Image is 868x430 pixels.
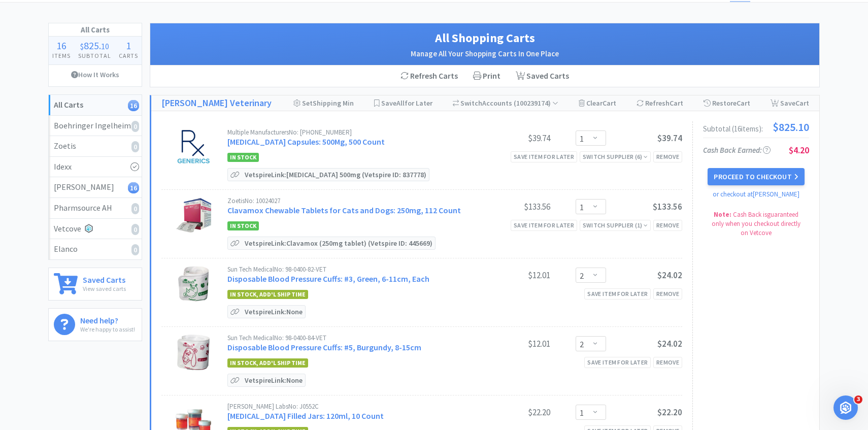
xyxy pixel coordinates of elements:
span: In Stock [227,221,259,230]
div: Switch Supplier ( 1 ) [583,220,648,230]
span: In Stock [227,153,259,162]
div: [PERSON_NAME] [54,181,137,194]
div: Clear [579,95,616,111]
span: Save for Later [381,98,432,108]
div: $133.56 [474,201,550,213]
span: Cart [603,98,616,108]
div: $12.01 [474,338,550,350]
h4: Carts [115,51,142,60]
i: 16 [128,100,139,111]
p: Vetspire Link: Clavamox (250mg tablet) (Vetspire ID: 445669) [242,237,435,249]
span: $825.10 [773,121,809,133]
span: $ [80,41,84,51]
a: [PERSON_NAME] Veterinary [161,96,272,111]
p: View saved carts [83,284,126,293]
div: Remove [653,151,682,162]
span: $24.02 [657,338,682,349]
div: Remove [653,288,682,299]
span: 825 [84,39,99,52]
div: Refresh Carts [393,65,465,87]
h6: Saved Carts [83,273,126,284]
button: Proceed to Checkout [708,168,804,185]
div: Save item for later [511,220,577,230]
img: 1b33aad220ec4462919ce7e6d3866553_142972.jpeg [176,335,211,370]
div: Refresh [637,95,683,111]
i: 0 [131,203,139,214]
span: $39.74 [657,133,682,144]
span: All [396,98,405,108]
a: Saved Carts [508,65,577,87]
h1: All Shopping Carts [160,28,809,48]
p: Vetspire Link: None [242,306,305,318]
div: Save [771,95,809,111]
span: ( 100239174 ) [512,98,558,108]
div: Save item for later [584,288,651,299]
div: Zoetis [54,140,137,153]
div: Vetcove [54,222,137,236]
a: How It Works [49,65,142,84]
span: In stock, add'l ship time [227,290,308,299]
span: In stock, add'l ship time [227,358,308,368]
a: [MEDICAL_DATA] Filled Jars: 120ml, 10 Count [227,411,384,421]
div: Save item for later [511,151,577,162]
h4: Subtotal [75,51,115,60]
span: $24.02 [657,270,682,281]
span: Switch [460,98,482,108]
strong: All Carts [54,100,83,110]
p: We're happy to assist! [80,324,135,334]
span: $4.20 [789,144,809,156]
div: Save item for later [584,357,651,368]
a: Zoetis0 [49,136,142,157]
div: Shipping Min [293,95,354,111]
a: Clavamox Chewable Tablets for Cats and Dogs: 250mg, 112 Count [227,205,461,215]
div: Boehringer Ingelheim [54,119,137,133]
div: Sun Tech Medical No: 98-0400-82-VET [227,266,474,273]
span: Cart [670,98,683,108]
span: 16 [56,39,66,52]
span: 3 [854,395,862,404]
img: 925c8b785d1c4b11ad207465144290fb_794325.jpeg [176,129,211,164]
h6: Need help? [80,314,135,324]
img: 6bfc34df1d7f42ef92bc53ba9ab6a7fc_454208.jpeg [176,197,211,233]
div: Zoetis No: 10024027 [227,197,474,204]
div: Accounts [453,95,559,111]
h1: All Carts [49,23,142,37]
h2: Manage All Your Shopping Carts In One Place [160,48,809,60]
div: Idexx [54,160,137,174]
div: Switch Supplier ( 6 ) [583,152,648,161]
a: or checkout at [PERSON_NAME] [713,190,799,199]
div: $22.20 [474,406,550,418]
span: Cash Back is guaranteed only when you checkout directly on Vetcove [712,210,800,237]
a: [MEDICAL_DATA] Capsules: 500Mg, 500 Count [227,137,385,147]
span: Cart [795,98,809,108]
a: Disposable Blood Pressure Cuffs: #3, Green, 6-11cm, Each [227,274,429,284]
img: 79f69c5a023d43ee8b0d767d415701e2_143231.jpeg [176,266,211,302]
i: 0 [131,121,139,132]
div: [PERSON_NAME] Labs No: J0552C [227,403,474,410]
div: Sun Tech Medical No: 98-0400-84-VET [227,335,474,341]
div: $39.74 [474,132,550,144]
a: Elanco0 [49,239,142,259]
a: Saved CartsView saved carts [48,268,142,301]
i: 16 [128,182,139,193]
i: 0 [131,141,139,152]
iframe: Intercom live chat [833,395,858,420]
span: $133.56 [653,201,682,212]
a: Idexx [49,157,142,178]
p: Vetspire Link: [MEDICAL_DATA] 500mg (Vetspire ID: 837778) [242,169,429,181]
div: Elanco [54,243,137,256]
div: . [75,41,115,51]
a: Boehringer Ingelheim0 [49,116,142,137]
span: $22.20 [657,407,682,418]
div: Remove [653,220,682,230]
a: Vetcove0 [49,219,142,240]
div: $12.01 [474,269,550,281]
div: Pharmsource AH [54,202,137,215]
a: [PERSON_NAME]16 [49,177,142,198]
div: Print [465,65,508,87]
h4: Items [49,51,75,60]
span: Cash Back Earned : [703,145,771,155]
p: Vetspire Link: None [242,374,305,386]
strong: Note: [714,210,731,219]
span: 10 [101,41,109,51]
